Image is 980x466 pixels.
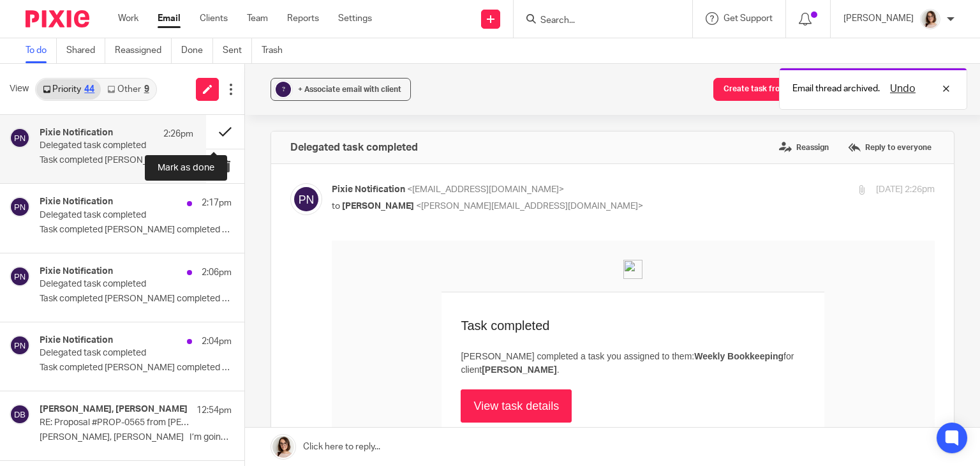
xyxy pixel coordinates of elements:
[276,82,291,97] div: ?
[40,363,232,373] p: Task completed [PERSON_NAME] completed a task...
[290,183,322,215] img: svg%3E
[163,128,193,140] p: 2:26pm
[202,197,232,209] p: 2:17pm
[332,185,405,194] span: Pixie Notification
[40,404,188,415] h4: [PERSON_NAME], [PERSON_NAME]
[115,38,172,63] a: Reassigned
[338,12,372,25] a: Settings
[792,82,880,95] p: Email thread archived.
[26,10,89,27] img: Pixie
[202,335,232,348] p: 2:04pm
[298,86,401,93] span: + Associate email with client
[845,138,935,157] label: Reply to everyone
[40,294,232,304] p: Task completed [PERSON_NAME] completed a task...
[101,79,155,100] a: Other9
[118,12,138,25] a: Work
[158,12,181,25] a: Email
[40,266,113,277] h4: Pixie Notification
[66,38,105,63] a: Shared
[150,124,225,134] b: [PERSON_NAME]
[876,183,935,197] p: [DATE] 2:26pm
[40,417,193,428] p: RE: Proposal #PROP-0565 from [PERSON_NAME] Clear Accounting Limited for Review
[271,78,411,101] button: ? + Associate email with client
[407,185,564,194] span: <[EMAIL_ADDRESS][DOMAIN_NAME]>
[202,266,232,279] p: 2:06pm
[40,432,232,443] p: [PERSON_NAME], [PERSON_NAME] I’m going to accept...
[129,195,467,232] div: If the button above does not work, please copy and paste the following URL into your browser:
[287,12,319,25] a: Reports
[10,404,30,425] img: svg%3E
[129,149,240,182] a: View task details
[36,79,101,100] a: Priority44
[920,9,940,29] img: Caroline%20-%20HS%20-%20LI.png
[262,38,292,63] a: Trash
[40,128,113,139] h4: Pixie Notification
[776,138,832,157] label: Reassign
[886,81,919,96] button: Undo
[129,219,320,231] a: [URL][PERSON_NAME][DOMAIN_NAME]
[129,109,473,136] p: [PERSON_NAME] completed a task you assigned to them: for client .
[10,82,29,96] span: View
[40,348,193,359] p: Delegated task completed
[40,335,113,346] h4: Pixie Notification
[10,197,30,217] img: svg%3E
[332,202,340,211] span: to
[40,155,193,166] p: Task completed [PERSON_NAME] completed a task...
[290,141,418,154] h4: Delegated task completed
[247,12,268,25] a: Team
[197,404,232,417] p: 12:54pm
[84,85,94,94] div: 44
[223,38,252,63] a: Sent
[362,110,452,121] b: Weekly Bookkeeping
[241,280,362,303] p: Made by Pixie International Limited Calder & Co, [STREET_ADDRESS]
[10,266,30,287] img: svg%3E
[40,140,163,151] p: Delegated task completed
[129,77,473,93] h3: Task completed
[40,197,113,207] h4: Pixie Notification
[40,279,193,290] p: Delegated task completed
[200,12,228,25] a: Clients
[342,202,414,211] span: [PERSON_NAME]
[10,128,30,148] img: svg%3E
[181,38,213,63] a: Done
[292,19,311,38] img: Carter Clear Accounting Limited
[40,225,232,236] p: Task completed [PERSON_NAME] completed a task...
[10,335,30,356] img: svg%3E
[40,210,193,221] p: Delegated task completed
[416,202,643,211] span: <[PERSON_NAME][EMAIL_ADDRESS][DOMAIN_NAME]>
[26,38,57,63] a: To do
[144,85,149,94] div: 9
